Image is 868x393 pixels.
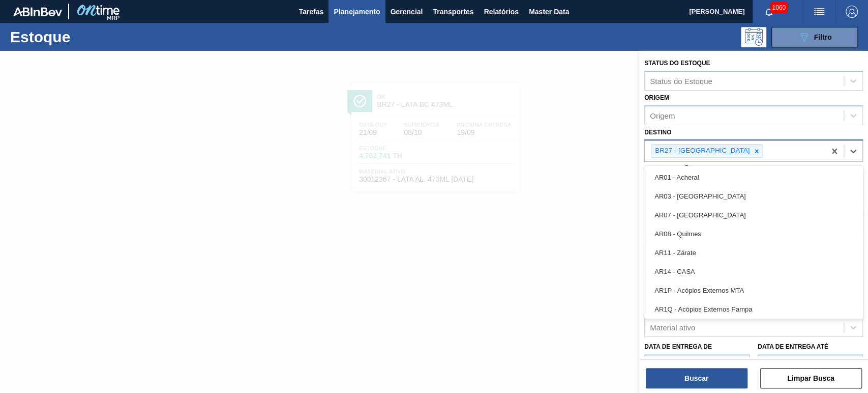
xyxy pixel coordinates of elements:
[644,168,863,187] div: AR01 - Acheral
[644,243,863,262] div: AR11 - Zárate
[644,354,750,375] input: dd/mm/yyyy
[644,206,863,224] div: AR07 - [GEOGRAPHIC_DATA]
[644,224,863,243] div: AR08 - Quilmes
[650,323,695,332] div: Material ativo
[10,31,159,43] h1: Estoque
[758,354,863,375] input: dd/mm/yyyy
[644,165,694,173] label: Coordenação
[814,33,832,41] span: Filtro
[529,6,569,18] span: Master Data
[644,187,863,206] div: AR03 - [GEOGRAPHIC_DATA]
[644,94,669,101] label: Origem
[741,27,766,47] div: Pogramando: nenhum usuário selecionado
[644,300,863,319] div: AR1Q - Acópios Externos Pampa
[644,281,863,300] div: AR1P - Acópios Externos MTA
[299,6,324,18] span: Tarefas
[652,145,751,157] div: BR27 - [GEOGRAPHIC_DATA]
[334,6,380,18] span: Planejamento
[13,7,62,16] img: TNhmsLtSVTkK8tSr43FrP2fwEKptu5GPRR3wAAAABJRU5ErkJggg==
[771,27,858,47] button: Filtro
[433,6,473,18] span: Transportes
[846,6,858,18] img: Logout
[644,129,671,136] label: Destino
[644,60,710,67] label: Status do Estoque
[644,262,863,281] div: AR14 - CASA
[753,5,785,19] button: Notificações
[650,76,712,85] div: Status do Estoque
[758,343,828,350] label: Data de Entrega até
[813,6,825,18] img: userActions
[770,2,788,13] span: 1060
[650,111,675,120] div: Origem
[484,6,518,18] span: Relatórios
[644,343,712,350] label: Data de Entrega de
[391,6,423,18] span: Gerencial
